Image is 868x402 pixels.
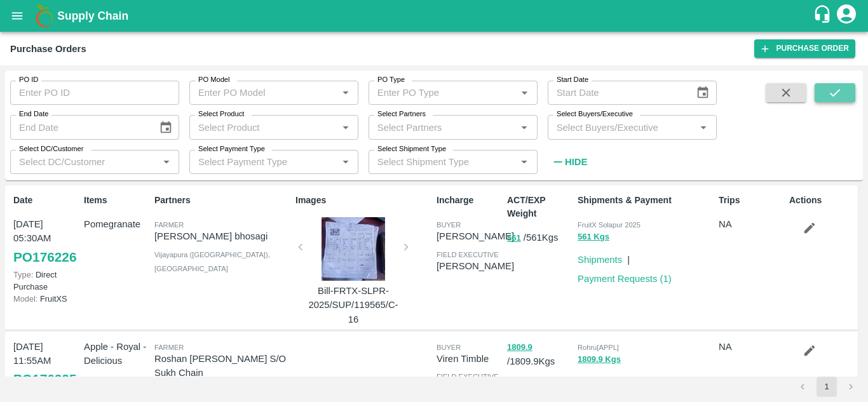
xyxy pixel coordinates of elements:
input: Start Date [548,81,686,105]
p: ACT/EXP Weight [507,194,573,220]
p: / 561 Kgs [507,231,573,245]
a: Payment Requests (1) [578,274,672,284]
p: NA [719,340,784,354]
button: 561 Kgs [578,230,609,245]
input: Select Buyers/Executive [552,119,692,135]
a: Purchase Order [754,39,855,58]
p: Date [13,194,79,207]
span: FruitX Solapur 2025 [578,221,641,229]
input: Enter PO ID [10,81,179,105]
span: buyer [437,344,461,351]
button: Open [337,84,354,101]
p: Viren Timble [437,352,502,366]
button: Hide [548,151,591,173]
span: Type: [13,270,33,279]
div: account of current user [835,3,858,29]
button: Choose date [154,116,178,140]
button: Open [337,154,354,170]
span: buyer [437,221,461,229]
input: Select Product [193,119,334,135]
span: Farmer [154,344,184,351]
p: [DATE] 05:30AM [13,217,79,246]
p: NA [719,217,784,231]
p: Items [84,194,149,207]
button: Open [337,119,354,136]
p: [PERSON_NAME] [437,259,514,273]
label: PO Model [198,75,230,85]
a: PO176225 [13,368,76,391]
a: Shipments [578,255,622,265]
label: PO ID [19,75,38,85]
label: Select Product [198,109,244,119]
p: Images [295,194,431,207]
button: Choose date [691,81,715,105]
div: Purchase Orders [10,41,86,57]
span: field executive [437,251,499,258]
input: Select DC/Customer [14,154,154,170]
label: Select Payment Type [198,144,265,154]
div: | [622,248,630,267]
p: / 1809.9 Kgs [507,340,573,369]
input: Select Shipment Type [372,154,513,170]
p: Incharge [437,194,502,207]
p: [DATE] 11:55AM [13,340,79,368]
p: Partners [154,194,290,207]
p: FruitXS [13,293,79,305]
input: Select Partners [372,119,513,135]
button: page 1 [817,377,837,397]
button: Open [158,154,175,170]
span: Model: [13,294,37,304]
p: Roshan [PERSON_NAME] S/O Sukh Chain [154,352,290,380]
span: Farmer [154,221,184,229]
p: Trips [719,194,784,207]
strong: Hide [565,157,587,167]
input: Select Payment Type [193,154,317,170]
label: Select Partners [377,109,426,119]
p: Apple - Royal - Delicious [84,340,149,368]
b: Supply Chain [57,10,128,22]
div: customer-support [813,4,835,27]
input: End Date [10,115,149,139]
button: Open [516,154,532,170]
img: logo [32,3,57,29]
p: Shipments & Payment [578,194,714,207]
label: PO Type [377,75,405,85]
span: Vijayapura ([GEOGRAPHIC_DATA]) , [GEOGRAPHIC_DATA] [154,251,270,272]
p: [PERSON_NAME] [437,229,514,243]
p: Bill-FRTX-SLPR-2025/SUP/119565/C-16 [306,284,401,326]
label: End Date [19,109,48,119]
p: Pomegranate [84,217,149,231]
button: Open [516,119,532,136]
input: Enter PO Type [372,84,496,101]
button: 1809.9 Kgs [578,352,621,367]
button: 561 [507,231,521,246]
label: Select DC/Customer [19,144,83,154]
label: Select Shipment Type [377,144,446,154]
a: PO176226 [13,246,76,269]
button: 1809.9 [507,340,532,355]
button: open drawer [3,1,32,30]
nav: pagination navigation [790,377,863,397]
label: Start Date [557,75,588,85]
p: [PERSON_NAME] bhosagi [154,229,290,243]
input: Enter PO Model [193,84,317,101]
span: Rohru[APPL] [578,344,619,351]
a: Supply Chain [57,7,813,25]
button: Open [516,84,532,101]
p: Direct Purchase [13,269,79,293]
label: Select Buyers/Executive [557,109,633,119]
p: Actions [789,194,855,207]
button: Open [695,119,712,136]
div: | [622,370,630,389]
span: field executive [437,373,499,380]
